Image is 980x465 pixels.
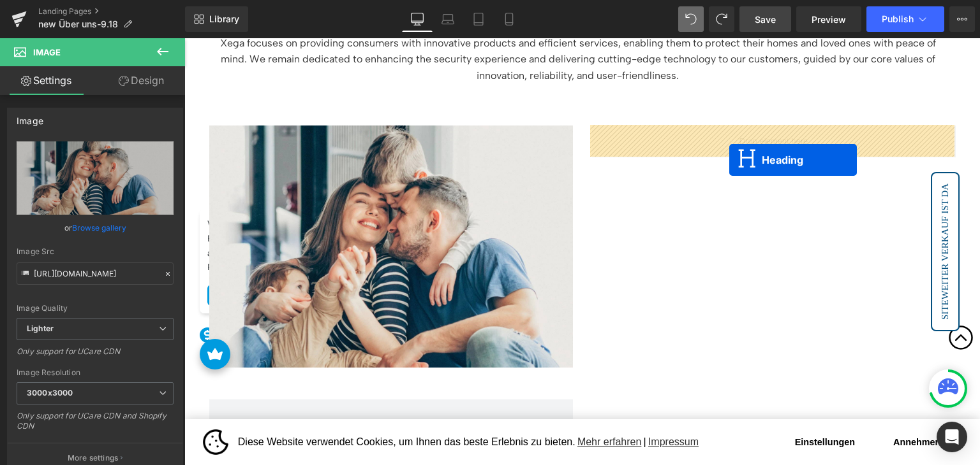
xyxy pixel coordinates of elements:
[598,391,683,417] button: Einstellungen
[949,6,975,32] button: More
[15,301,46,331] button: avada-joy-button-widget
[462,394,517,413] a: Impressum
[812,13,846,26] span: Preview
[402,6,433,32] a: Desktop
[17,262,174,285] input: Link
[755,145,766,282] button: SITEWEITER VERKAUF IST DA
[27,388,73,397] b: 3000x3000
[185,6,248,32] a: New Library
[937,422,967,452] div: Open Intercom Messenger
[463,6,494,32] a: Tablet
[755,13,776,26] span: Save
[17,221,174,234] div: or
[54,394,588,413] span: Diese Website verwendet Cookies, um Ihnen das beste Erlebnis zu bieten. |
[38,19,118,29] span: new Über uns-9.18
[17,368,174,377] div: Image Resolution
[678,6,704,32] button: Undo
[494,6,524,32] a: Mobile
[391,394,459,413] a: Mehr erfahren
[866,6,944,32] button: Publish
[764,287,789,312] svg: Scroll to Top
[433,6,463,32] a: Laptop
[688,391,777,417] button: Annehmen
[709,6,734,32] button: Redo
[95,66,188,95] a: Design
[882,14,914,24] span: Publish
[27,324,54,333] b: Lighter
[38,6,185,17] a: Landing Pages
[796,6,861,32] a: Preview
[68,452,119,464] p: More settings
[19,391,44,417] img: Cookie banner
[17,347,174,365] div: Only support for UCare CDN
[17,411,174,440] div: Only support for UCare CDN and Shopify CDN
[209,13,239,25] span: Library
[17,108,43,126] div: Image
[33,47,61,57] span: Image
[17,304,174,313] div: Image Quality
[17,247,174,256] div: Image Src
[72,217,126,239] a: Browse gallery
